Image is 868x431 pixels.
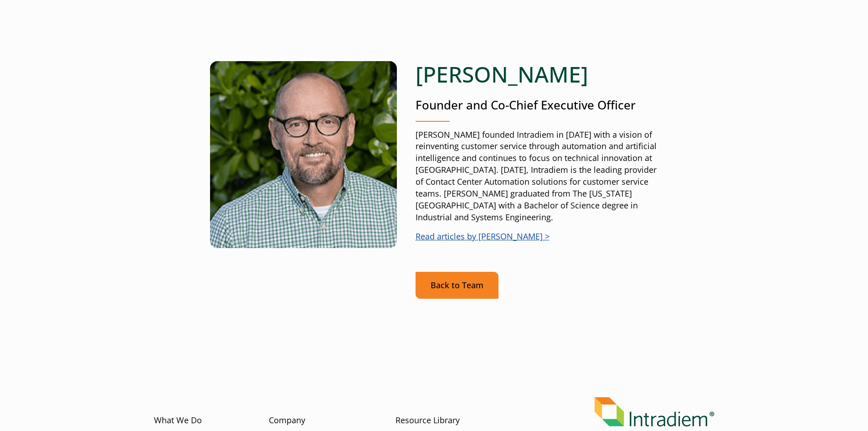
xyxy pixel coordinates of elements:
[210,61,397,248] img: Matt McConnell
[595,397,714,427] img: Intradiem
[416,61,658,88] h1: [PERSON_NAME]
[154,415,202,426] a: What We Do
[416,272,498,299] a: Back to Team
[416,129,658,223] p: [PERSON_NAME] founded Intradiem in [DATE] with a vision of reinventing customer service through a...
[269,415,305,426] a: Company
[395,415,460,426] a: Resource Library
[416,97,658,114] p: Founder and Co-Chief Executive Officer
[416,231,550,242] a: Read articles by [PERSON_NAME] >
